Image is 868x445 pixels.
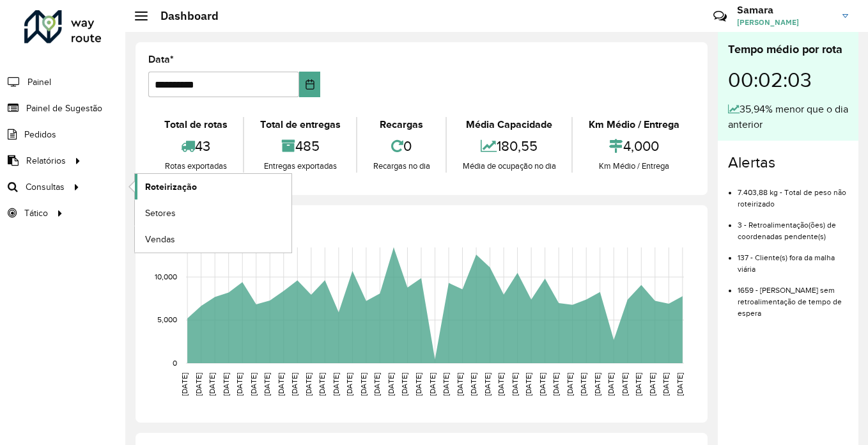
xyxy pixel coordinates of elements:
[728,58,848,102] div: 00:02:03
[26,102,102,115] span: Painel de Sugestão
[469,373,477,396] text: [DATE]
[247,117,353,132] div: Total de entregas
[145,207,176,220] span: Setores
[24,207,48,220] span: Tático
[373,373,381,396] text: [DATE]
[222,373,230,396] text: [DATE]
[607,373,615,396] text: [DATE]
[27,75,51,89] span: Painel
[277,373,285,396] text: [DATE]
[360,117,442,132] div: Recargas
[135,226,291,252] a: Vendas
[247,160,353,173] div: Entregas exportadas
[151,160,240,173] div: Rotas exportadas
[148,9,219,23] h2: Dashboard
[345,373,353,396] text: [DATE]
[249,373,258,396] text: [DATE]
[145,180,197,194] span: Roteirização
[194,373,203,396] text: [DATE]
[524,373,532,396] text: [DATE]
[151,132,240,160] div: 43
[304,373,313,396] text: [DATE]
[148,52,174,67] label: Data
[511,373,519,396] text: [DATE]
[180,373,189,396] text: [DATE]
[151,117,240,132] div: Total de rotas
[146,218,695,237] h4: Capacidade por dia
[400,373,408,396] text: [DATE]
[208,373,216,396] text: [DATE]
[738,275,848,319] li: 1659 - [PERSON_NAME] sem retroalimentação de tempo de espera
[706,3,734,30] a: Contato Rápido
[359,373,368,396] text: [DATE]
[552,373,560,396] text: [DATE]
[157,316,177,324] text: 5,000
[135,174,291,199] a: Roteirização
[290,373,298,396] text: [DATE]
[738,242,848,275] li: 137 - Cliente(s) fora da malha viária
[414,373,422,396] text: [DATE]
[450,132,568,160] div: 180,55
[450,160,568,173] div: Média de ocupação no dia
[145,233,175,246] span: Vendas
[235,373,244,396] text: [DATE]
[263,373,271,396] text: [DATE]
[728,153,848,172] h4: Alertas
[247,132,353,160] div: 485
[497,373,505,396] text: [DATE]
[737,17,833,28] span: [PERSON_NAME]
[24,128,56,141] span: Pedidos
[737,4,833,16] h3: Samara
[738,210,848,242] li: 3 - Retroalimentação(ões) de coordenadas pendente(s)
[387,373,395,396] text: [DATE]
[318,373,326,396] text: [DATE]
[566,373,574,396] text: [DATE]
[450,117,568,132] div: Média Capacidade
[483,373,492,396] text: [DATE]
[360,160,442,173] div: Recargas no dia
[576,132,692,160] div: 4,000
[662,373,670,396] text: [DATE]
[621,373,629,396] text: [DATE]
[428,373,437,396] text: [DATE]
[648,373,656,396] text: [DATE]
[593,373,601,396] text: [DATE]
[576,160,692,173] div: Km Médio / Entrega
[173,359,177,367] text: 0
[26,180,65,194] span: Consultas
[456,373,464,396] text: [DATE]
[155,272,177,281] text: 10,000
[332,373,340,396] text: [DATE]
[538,373,546,396] text: [DATE]
[442,373,450,396] text: [DATE]
[576,117,692,132] div: Km Médio / Entrega
[360,132,442,160] div: 0
[634,373,642,396] text: [DATE]
[299,72,320,97] button: Choose Date
[738,177,848,210] li: 7.403,88 kg - Total de peso não roteirizado
[26,154,66,168] span: Relatórios
[579,373,587,396] text: [DATE]
[135,200,291,226] a: Setores
[728,41,848,58] div: Tempo médio por rota
[728,102,848,132] div: 35,94% menor que o dia anterior
[676,373,684,396] text: [DATE]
